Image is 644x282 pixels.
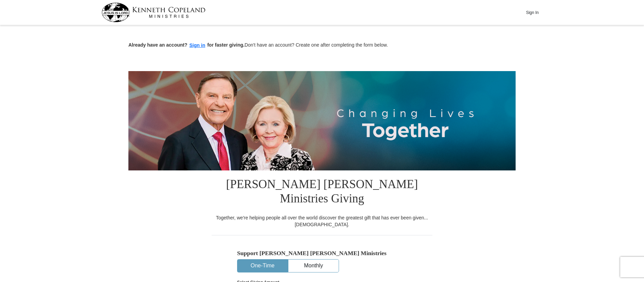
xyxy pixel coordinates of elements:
p: Don't have an account? Create one after completing the form below. [128,42,516,49]
h1: [PERSON_NAME] [PERSON_NAME] Ministries Giving [212,170,432,214]
button: Sign In [522,7,542,18]
strong: Already have an account? for faster giving. [128,42,245,48]
div: Together, we're helping people all over the world discover the greatest gift that has ever been g... [212,214,432,228]
button: Sign in [187,42,208,49]
button: Monthly [288,260,339,272]
img: kcm-header-logo.svg [102,3,205,22]
button: One-Time [237,260,288,272]
h5: Support [PERSON_NAME] [PERSON_NAME] Ministries [237,250,407,257]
